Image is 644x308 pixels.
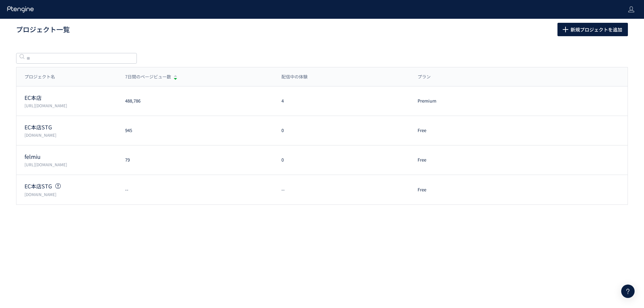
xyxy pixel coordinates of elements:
[273,187,410,193] div: --
[24,153,117,161] p: felmiu
[273,98,410,104] div: 4
[557,23,628,36] button: 新規プロジェクトを追加
[16,25,543,35] h1: プロジェクト一覧
[125,74,171,80] span: 7日間のページビュー数
[571,23,622,36] span: 新規プロジェクトを追加
[24,94,117,102] p: EC本店
[24,191,117,197] p: stg.etvos.com
[273,157,410,163] div: 0
[24,103,117,108] p: https://etvos.com
[410,98,527,104] div: Premium
[418,74,431,80] span: プラン
[24,74,55,80] span: プロジェクト名
[117,187,273,193] div: --
[24,132,117,138] p: stg.etvos.com
[410,127,527,134] div: Free
[410,187,527,193] div: Free
[117,98,273,104] div: 488,786
[117,127,273,134] div: 945
[24,182,117,190] p: EC本店STG
[410,157,527,163] div: Free
[24,123,117,131] p: EC本店STG
[281,74,308,80] span: 配信中の体験
[273,127,410,134] div: 0
[24,162,117,167] p: https://felmiu.com
[117,157,273,163] div: 79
